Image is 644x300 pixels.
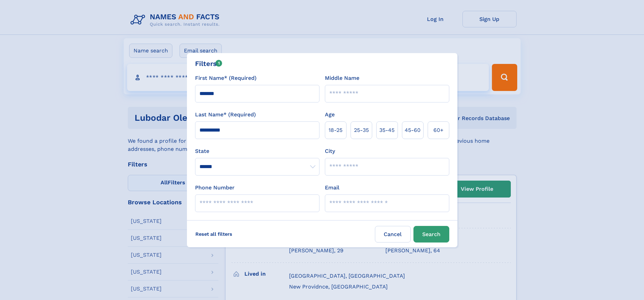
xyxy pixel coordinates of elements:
span: 25‑35 [354,126,369,134]
button: Search [413,226,449,243]
label: Middle Name [325,74,359,82]
label: Last Name* (Required) [195,111,256,119]
span: 18‑25 [329,126,342,134]
label: State [195,147,319,155]
span: 45‑60 [405,126,421,134]
span: 60+ [433,126,444,134]
label: Age [325,111,335,119]
label: Cancel [375,226,411,243]
label: City [325,147,335,155]
label: First Name* (Required) [195,74,257,82]
span: 35‑45 [379,126,395,134]
label: Reset all filters [191,226,237,242]
div: Filters [195,59,222,69]
label: Phone Number [195,184,235,192]
label: Email [325,184,339,192]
